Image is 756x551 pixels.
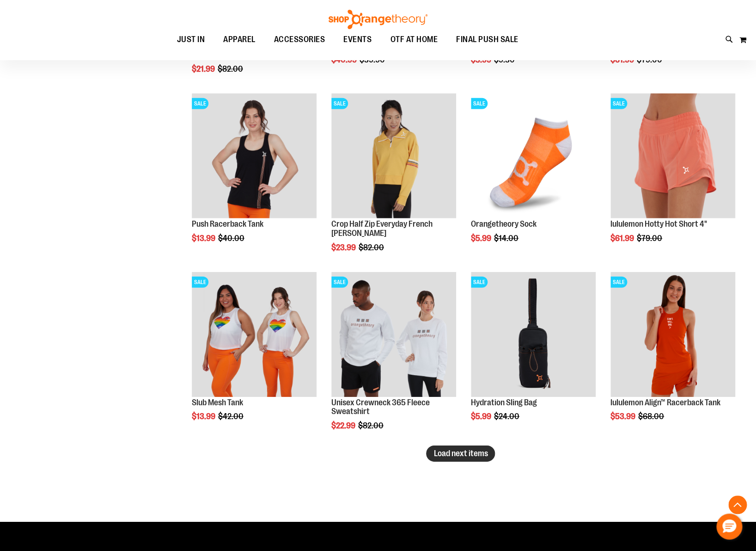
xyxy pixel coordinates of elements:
[610,412,637,421] span: $53.99
[331,398,430,416] a: Unisex Crewneck 365 Fleece Sweatshirt
[223,29,256,50] span: APPAREL
[358,421,385,430] span: $82.00
[610,272,735,398] a: Product image for lululemon Align™ Racerback TankSALE
[192,93,317,220] a: Product image for Push Racerback TankSALE
[192,277,208,288] span: SALE
[265,29,335,50] a: ACCESSORIES
[381,29,447,50] a: OTF AT HOME
[433,449,488,458] span: Load next items
[177,29,205,50] span: JUST IN
[192,64,216,74] span: $21.99
[331,93,456,220] a: Product image for Crop Half Zip Everyday French Terry PulloverSALE
[331,98,348,109] span: SALE
[471,272,596,397] img: Product image for Hydration Sling Bag
[447,29,528,50] a: FINAL PUSH SALE
[187,89,321,266] div: product
[471,272,596,398] a: Product image for Hydration Sling BagSALE
[274,29,325,50] span: ACCESSORIES
[471,93,596,218] img: Product image for Orangetheory Sock
[218,64,244,74] span: $82.00
[471,412,493,421] span: $5.99
[610,93,735,218] img: lululemon Hotty Hot Short 4"
[610,277,627,288] span: SALE
[327,267,461,454] div: product
[192,93,317,218] img: Product image for Push Racerback Tank
[168,29,214,50] a: JUST IN
[637,234,664,243] span: $79.00
[610,272,735,397] img: Product image for lululemon Align™ Racerback Tank
[331,272,456,397] img: Product image for Unisex Crewneck 365 Fleece Sweatshirt
[471,277,488,288] span: SALE
[192,219,263,229] a: Push Racerback Tank
[471,93,596,220] a: Product image for Orangetheory SockSALE
[331,243,357,252] span: $23.99
[192,398,243,407] a: Slub Mesh Tank
[343,29,372,50] span: EVENTS
[192,98,208,109] span: SALE
[610,93,735,220] a: lululemon Hotty Hot Short 4"SALE
[192,412,217,421] span: $13.99
[471,398,537,407] a: Hydration Sling Bag
[331,421,357,430] span: $22.99
[390,29,438,50] span: OTF AT HOME
[214,29,265,50] a: APPAREL
[638,412,665,421] span: $68.00
[494,412,521,421] span: $24.00
[606,267,740,445] div: product
[218,412,245,421] span: $42.00
[218,234,246,243] span: $40.00
[728,495,747,514] button: Back To Top
[471,98,488,109] span: SALE
[610,398,720,407] a: lululemon Align™ Racerback Tank
[471,234,493,243] span: $5.99
[466,89,600,266] div: product
[359,243,385,252] span: $82.00
[426,446,495,462] button: Load next items
[192,272,317,397] img: Product image for Slub Mesh Tank
[331,277,348,288] span: SALE
[610,98,627,109] span: SALE
[466,267,600,445] div: product
[716,514,742,539] button: Hello, have a question? Let’s chat.
[494,234,520,243] span: $14.00
[331,272,456,398] a: Product image for Unisex Crewneck 365 Fleece SweatshirtSALE
[331,93,456,218] img: Product image for Crop Half Zip Everyday French Terry Pullover
[456,29,518,50] span: FINAL PUSH SALE
[192,234,217,243] span: $13.99
[471,219,537,229] a: Orangetheory Sock
[610,234,635,243] span: $61.99
[606,89,740,266] div: product
[610,219,707,229] a: lululemon Hotty Hot Short 4"
[192,272,317,398] a: Product image for Slub Mesh TankSALE
[327,10,429,29] img: Shop Orangetheory
[327,89,461,276] div: product
[334,29,381,50] a: EVENTS
[331,219,433,238] a: Crop Half Zip Everyday French [PERSON_NAME]
[187,267,321,445] div: product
